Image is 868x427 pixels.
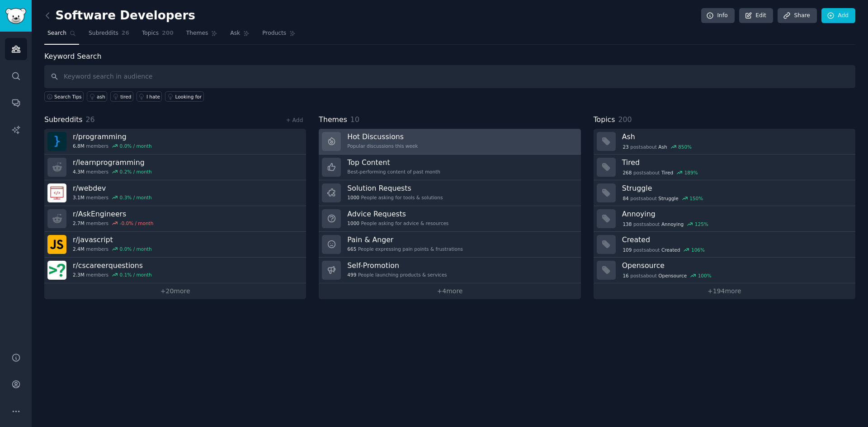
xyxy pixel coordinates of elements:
[658,144,667,150] span: Ash
[350,115,359,124] span: 10
[73,194,152,201] div: members
[594,206,855,232] a: Annoying138postsaboutAnnoying125%
[622,132,849,141] h3: Ash
[319,258,580,283] a: Self-Promotion499People launching products & services
[622,169,699,177] div: post s about
[146,94,160,100] div: I hate
[594,155,855,180] a: Tired268postsaboutTired189%
[120,94,131,100] div: tired
[347,261,447,270] h3: Self-Promotion
[689,195,703,202] div: 150 %
[347,235,463,244] h3: Pain & Anger
[73,220,85,226] span: 2.7M
[622,158,849,167] h3: Tired
[347,272,447,278] div: People launching products & services
[44,155,306,180] a: r/learnprogramming4.3Mmembers0.2% / month
[319,129,580,155] a: Hot DiscussionsPopular discussions this week
[73,158,152,167] h3: r/ learnprogramming
[73,143,85,149] span: 6.8M
[347,220,359,226] span: 1000
[623,272,628,279] span: 16
[347,183,443,193] h3: Solution Requests
[44,232,306,258] a: r/javascript2.4Mmembers0.0% / month
[347,194,359,201] span: 1000
[73,272,85,278] span: 2.3M
[120,272,152,278] div: 0.1 % / month
[319,283,580,299] a: +4more
[120,169,152,175] div: 0.2 % / month
[347,169,440,175] div: Best-performing content of past month
[54,94,82,100] span: Search Tips
[695,221,708,227] div: 125 %
[347,209,448,219] h3: Advice Requests
[120,194,152,201] div: 0.3 % / month
[44,206,306,232] a: r/AskEngineers2.7Mmembers-0.0% / month
[85,26,132,45] a: Subreddits26
[142,29,159,38] span: Topics
[110,91,133,102] a: tired
[73,194,85,201] span: 3.1M
[319,114,347,126] span: Themes
[73,235,152,244] h3: r/ javascript
[122,29,129,38] span: 26
[622,209,849,219] h3: Annoying
[622,261,849,270] h3: Opensource
[186,29,208,38] span: Themes
[594,114,615,126] span: Topics
[262,29,286,38] span: Products
[701,8,735,23] a: Info
[44,26,79,45] a: Search
[347,158,440,167] h3: Top Content
[319,206,580,232] a: Advice Requests1000People asking for advice & resources
[661,169,673,176] span: Tired
[658,195,678,202] span: Struggle
[120,246,152,252] div: 0.0 % / month
[623,247,632,253] span: 109
[137,91,162,102] a: I hate
[347,132,418,141] h3: Hot Discussions
[175,94,202,100] div: Looking for
[120,143,152,149] div: 0.0 % / month
[47,132,66,151] img: programming
[623,144,628,150] span: 23
[661,247,680,253] span: Created
[622,246,706,254] div: post s about
[73,246,152,252] div: members
[347,272,356,278] span: 499
[230,29,240,38] span: Ask
[347,246,463,252] div: People expressing pain points & frustrations
[347,246,356,252] span: 665
[347,143,418,149] div: Popular discussions this week
[594,129,855,155] a: Ash23postsaboutAsh850%
[47,235,66,254] img: javascript
[347,194,443,201] div: People asking for tools & solutions
[44,180,306,206] a: r/webdev3.1Mmembers0.3% / month
[684,169,698,176] div: 189 %
[139,26,177,45] a: Topics200
[89,29,118,38] span: Subreddits
[87,91,107,102] a: ash
[86,115,95,124] span: 26
[73,220,153,226] div: members
[622,272,712,280] div: post s about
[778,8,816,23] a: Share
[821,8,855,23] a: Add
[73,209,153,219] h3: r/ AskEngineers
[739,8,773,23] a: Edit
[73,183,152,193] h3: r/ webdev
[44,91,84,102] button: Search Tips
[623,221,632,227] span: 138
[162,29,174,38] span: 200
[347,220,448,226] div: People asking for advice & resources
[623,195,628,202] span: 84
[183,26,221,45] a: Themes
[44,283,306,299] a: +20more
[259,26,299,45] a: Products
[622,183,849,193] h3: Struggle
[73,246,85,252] span: 2.4M
[594,258,855,283] a: Opensource16postsaboutOpensource100%
[622,194,704,202] div: post s about
[618,115,632,124] span: 200
[622,220,709,228] div: post s about
[319,232,580,258] a: Pain & Anger665People expressing pain points & frustrations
